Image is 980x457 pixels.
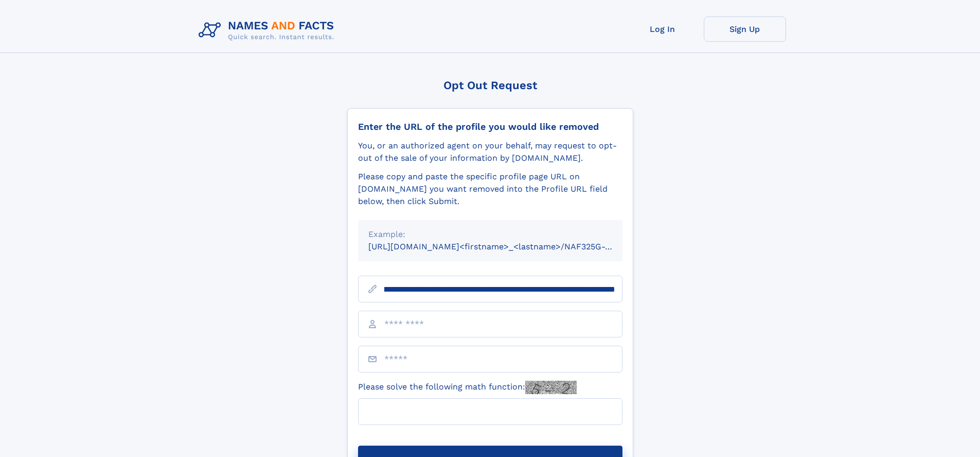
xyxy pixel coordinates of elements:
[368,242,642,251] small: [URL][DOMAIN_NAME]<firstname>_<lastname>/NAF325G-xxxxxxxx
[358,121,622,132] div: Enter the URL of the profile you would like removed
[358,171,622,208] div: Please copy and paste the specific profile page URL on [DOMAIN_NAME] you want removed into the Pr...
[358,140,622,164] div: You, or an authorized agent on your behalf, may request to opt-out of the sale of your informatio...
[368,228,612,241] div: Example:
[347,79,633,92] div: Opt Out Request
[194,16,343,44] img: Logo Names and Facts
[704,16,786,42] a: Sign Up
[358,381,577,394] label: Please solve the following math function:
[621,16,704,42] a: Log In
